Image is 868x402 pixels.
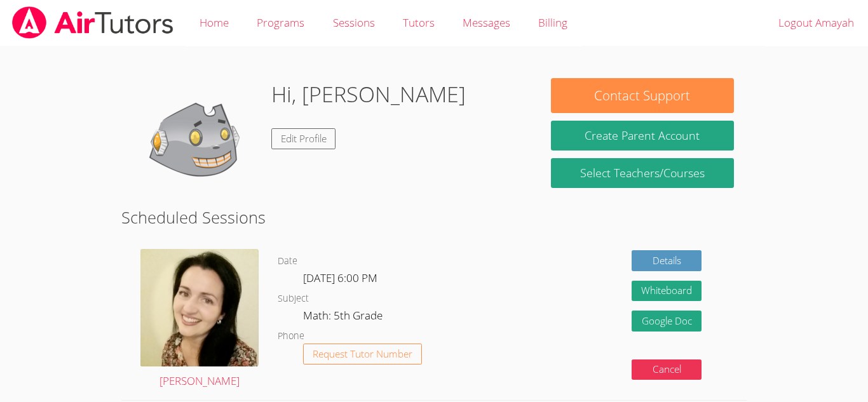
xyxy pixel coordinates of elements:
a: [PERSON_NAME] [140,249,259,390]
dt: Subject [278,291,309,307]
dt: Date [278,253,297,269]
button: Request Tutor Number [303,344,422,365]
span: Request Tutor Number [313,349,412,359]
dt: Phone [278,328,304,344]
img: Screenshot%202022-07-16%2010.55.09%20PM.png [140,249,259,366]
h2: Scheduled Sessions [121,205,747,229]
button: Create Parent Account [551,121,734,151]
button: Cancel [632,359,702,380]
a: Select Teachers/Courses [551,158,734,188]
button: Contact Support [551,78,734,113]
button: Whiteboard [632,281,702,302]
a: Google Doc [632,311,702,332]
span: Messages [463,15,510,30]
span: [DATE] 6:00 PM [303,271,377,285]
img: default.png [134,78,261,205]
dd: Math: 5th Grade [303,307,385,328]
a: Edit Profile [271,128,336,149]
a: Details [632,250,702,271]
h1: Hi, [PERSON_NAME] [271,78,466,111]
img: airtutors_banner-c4298cdbf04f3fff15de1276eac7730deb9818008684d7c2e4769d2f7ddbe033.png [11,6,175,39]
